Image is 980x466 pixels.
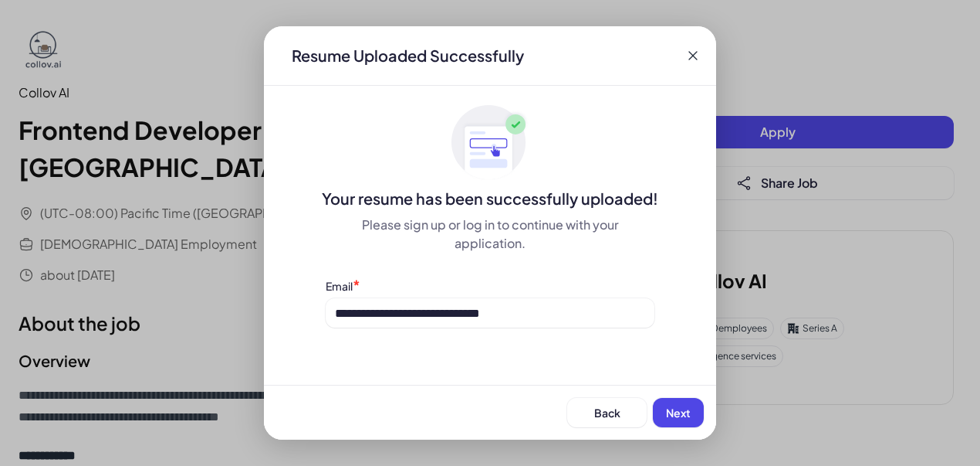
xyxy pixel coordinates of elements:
img: ApplyedMaskGroup3.svg [451,104,529,182]
div: Please sign up or log in to continue with your application. [326,216,654,253]
button: Back [567,398,647,427]
button: Next [653,398,704,427]
label: Email [326,279,353,293]
div: Your resume has been successfully uploaded! [264,188,716,209]
span: Next [666,406,691,420]
span: Back [594,406,620,420]
div: Resume Uploaded Successfully [279,45,536,66]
